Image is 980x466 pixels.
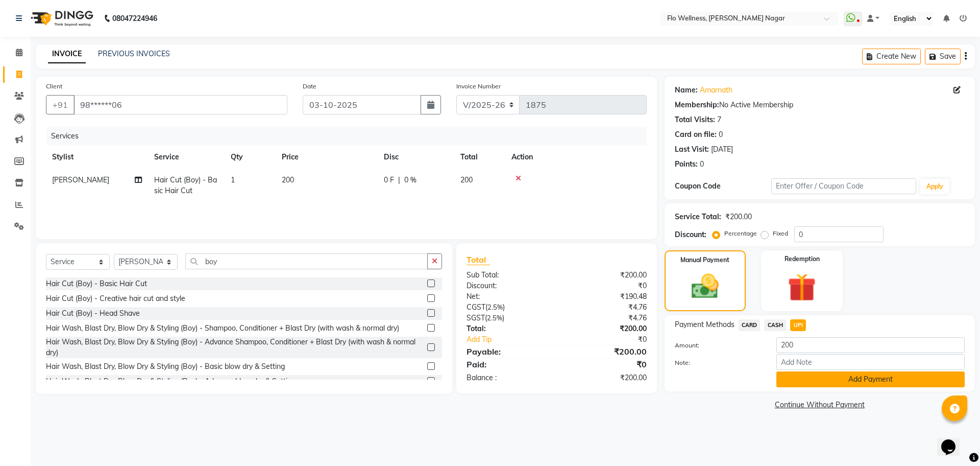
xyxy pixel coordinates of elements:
[667,400,973,410] a: Continue Without Payment
[98,49,170,58] a: PREVIOUS INVOICES
[48,45,86,63] a: INVOICE
[776,371,965,387] button: Add Payment
[667,341,769,350] label: Amount:
[46,146,148,169] th: Stylist
[46,376,296,387] div: Hair Wash, Blast Dry, Blow Dry & Styling (Boy) - Advance blow dry & Setting
[779,270,825,305] img: _gift.svg
[459,358,556,370] div: Paid:
[282,175,294,184] span: 200
[459,345,556,358] div: Payable:
[112,4,157,33] b: 08047224946
[487,303,503,311] span: 2.5%
[773,229,788,238] label: Fixed
[556,323,654,334] div: ₹200.00
[920,179,949,194] button: Apply
[303,82,316,91] label: Date
[46,82,62,91] label: Client
[675,159,698,170] div: Points:
[556,313,654,323] div: ₹4.76
[573,334,654,345] div: ₹0
[675,114,715,125] div: Total Visits:
[46,308,140,319] div: Hair Cut (Boy) - Head Shave
[459,313,556,323] div: ( )
[785,254,820,264] label: Redemption
[456,82,501,91] label: Invoice Number
[556,291,654,302] div: ₹190.48
[454,146,505,169] th: Total
[675,212,721,222] div: Service Total:
[487,314,502,322] span: 2.5%
[46,278,147,289] div: Hair Cut (Boy) - Basic Hair Cut
[459,270,556,281] div: Sub Total:
[675,181,771,192] div: Coupon Code
[154,175,217,195] span: Hair Cut (Boy) - Basic Hair Cut
[771,178,916,194] input: Enter Offer / Coupon Code
[719,129,723,140] div: 0
[52,175,109,184] span: [PERSON_NAME]
[46,361,285,372] div: Hair Wash, Blast Dry, Blow Dry & Styling (Boy) - Basic blow dry & Setting
[225,146,276,169] th: Qty
[467,302,485,312] span: CGST
[185,253,428,269] input: Search or Scan
[675,100,719,110] div: Membership:
[556,302,654,313] div: ₹4.76
[667,358,769,367] label: Note:
[467,313,485,322] span: SGST
[47,127,654,146] div: Services
[398,175,400,185] span: |
[700,159,704,170] div: 0
[460,175,473,184] span: 200
[724,229,757,238] label: Percentage
[459,372,556,383] div: Balance :
[680,255,729,265] label: Manual Payment
[459,281,556,291] div: Discount:
[862,49,921,64] button: Create New
[46,323,399,334] div: Hair Wash, Blast Dry, Blow Dry & Styling (Boy) - Shampoo, Conditioner + Blast Dry (with wash & no...
[556,345,654,358] div: ₹200.00
[404,175,416,185] span: 0 %
[378,146,454,169] th: Disc
[276,146,378,169] th: Price
[459,302,556,313] div: ( )
[675,319,734,330] span: Payment Methods
[717,114,721,125] div: 7
[46,95,75,114] button: +91
[675,100,965,110] div: No Active Membership
[776,354,965,370] input: Add Note
[675,85,698,96] div: Name:
[556,270,654,281] div: ₹200.00
[675,129,717,140] div: Card on file:
[46,337,423,358] div: Hair Wash, Blast Dry, Blow Dry & Styling (Boy) - Advance Shampoo, Conditioner + Blast Dry (with w...
[925,49,961,64] button: Save
[764,319,786,331] span: CASH
[505,146,647,169] th: Action
[459,291,556,302] div: Net:
[790,319,806,331] span: UPI
[26,4,96,33] img: logo
[675,144,709,155] div: Last Visit:
[739,319,761,331] span: CARD
[384,175,394,185] span: 0 F
[556,358,654,370] div: ₹0
[459,323,556,334] div: Total:
[46,293,185,304] div: Hair Cut (Boy) - Creative hair cut and style
[937,425,970,456] iframe: chat widget
[459,334,573,345] a: Add Tip
[725,212,752,222] div: ₹200.00
[556,281,654,291] div: ₹0
[556,372,654,383] div: ₹200.00
[683,271,727,302] img: _cash.svg
[711,144,733,155] div: [DATE]
[148,146,225,169] th: Service
[675,229,706,240] div: Discount:
[73,95,287,114] input: Search by Name/Mobile/Email/Code
[776,337,965,353] input: Amount
[700,85,732,96] a: Amarnath
[231,175,235,184] span: 1
[467,254,490,265] span: Total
